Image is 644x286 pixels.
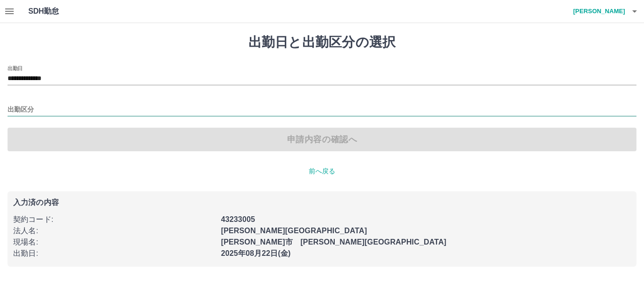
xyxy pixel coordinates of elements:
[13,248,215,259] p: 出勤日 :
[13,199,631,206] p: 入力済の内容
[13,225,215,237] p: 法人名 :
[8,166,636,176] p: 前へ戻る
[221,215,255,223] b: 43233005
[221,249,291,257] b: 2025年08月22日(金)
[8,65,23,72] label: 出勤日
[221,238,446,246] b: [PERSON_NAME]市 [PERSON_NAME][GEOGRAPHIC_DATA]
[13,237,215,248] p: 現場名 :
[221,227,367,235] b: [PERSON_NAME][GEOGRAPHIC_DATA]
[13,214,215,225] p: 契約コード :
[8,34,636,50] h1: 出勤日と出勤区分の選択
